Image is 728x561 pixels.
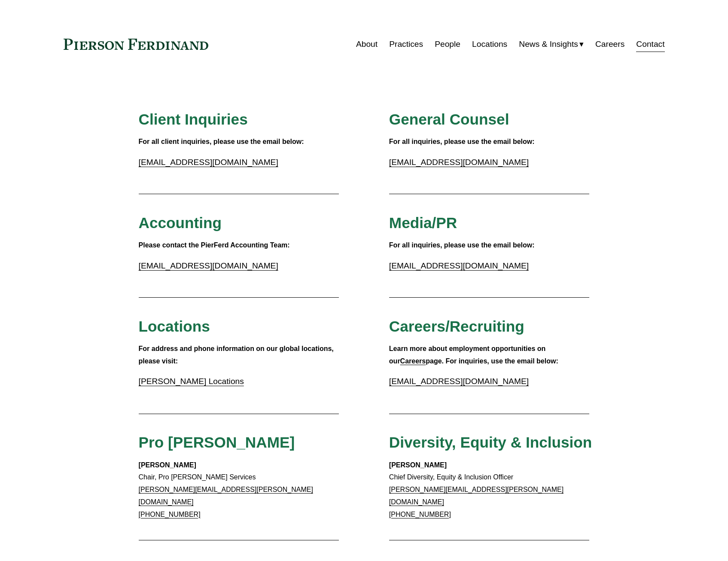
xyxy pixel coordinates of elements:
p: Chair, Pro [PERSON_NAME] Services [139,459,339,521]
a: Careers [595,36,624,52]
strong: For all inquiries, please use the email below: [389,241,535,249]
a: [PERSON_NAME][EMAIL_ADDRESS][PERSON_NAME][DOMAIN_NAME] [139,486,313,506]
span: News & Insights [519,37,578,52]
span: General Counsel [389,111,509,128]
a: [PERSON_NAME] Locations [139,377,244,386]
a: [EMAIL_ADDRESS][DOMAIN_NAME] [389,158,529,167]
a: [PERSON_NAME][EMAIL_ADDRESS][PERSON_NAME][DOMAIN_NAME] [389,486,564,506]
strong: page. For inquiries, use the email below: [426,357,558,365]
span: Careers/Recruiting [389,318,524,335]
a: [EMAIL_ADDRESS][DOMAIN_NAME] [139,158,278,167]
span: Client Inquiries [139,111,248,128]
a: [EMAIL_ADDRESS][DOMAIN_NAME] [389,377,529,386]
span: Accounting [139,214,222,231]
strong: Please contact the PierFerd Accounting Team: [139,241,290,249]
span: Media/PR [389,214,457,231]
a: About [356,36,378,52]
a: Practices [389,36,423,52]
a: Careers [400,357,426,365]
a: [PHONE_NUMBER] [139,511,201,518]
a: [EMAIL_ADDRESS][DOMAIN_NAME] [389,261,529,270]
a: People [435,36,460,52]
strong: [PERSON_NAME] [139,461,196,469]
strong: For address and phone information on our global locations, please visit: [139,345,336,365]
span: Locations [139,318,210,335]
span: Pro [PERSON_NAME] [139,434,295,451]
a: Locations [472,36,507,52]
a: [PHONE_NUMBER] [389,511,451,518]
strong: For all inquiries, please use the email below: [389,138,535,145]
strong: [PERSON_NAME] [389,461,447,469]
strong: Learn more about employment opportunities on our [389,345,548,365]
a: Contact [636,36,664,52]
strong: For all client inquiries, please use the email below: [139,138,304,145]
p: Chief Diversity, Equity & Inclusion Officer [389,459,590,521]
span: Diversity, Equity & Inclusion [389,434,592,451]
a: folder dropdown [519,36,584,52]
a: [EMAIL_ADDRESS][DOMAIN_NAME] [139,261,278,270]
